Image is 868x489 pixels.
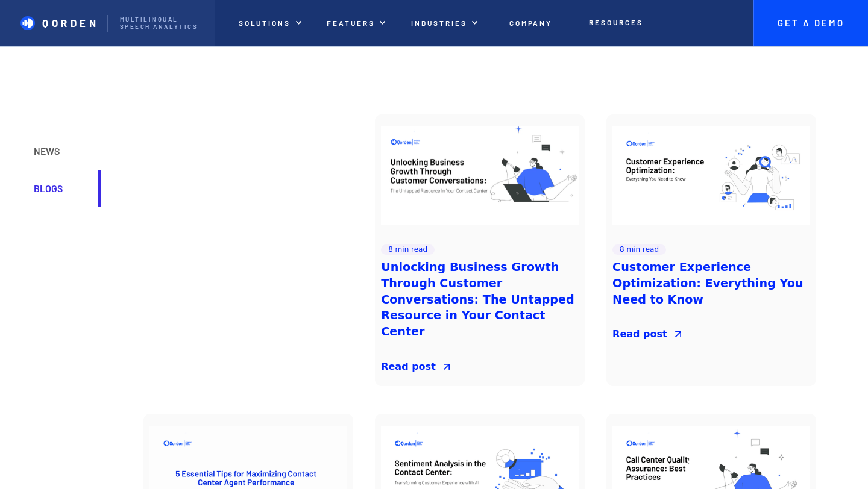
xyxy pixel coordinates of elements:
[620,244,659,255] div: 8 min read
[411,19,467,27] p: industries
[381,360,453,374] a: Read post
[34,182,86,195] div: Blogs
[509,19,553,27] p: Company
[120,16,202,31] p: Multilingual Speech analytics
[327,19,375,27] p: Featuers
[381,260,579,340] a: Unlocking Business Growth Through Customer Conversations: The Untapped Resource in Your Contact C...
[766,18,856,29] p: Get A Demo
[589,18,643,26] p: Resources
[388,244,427,255] div: 8 min read
[612,327,684,341] a: Read post
[34,145,86,158] div: NEWS
[239,19,291,27] p: Solutions
[612,327,667,341] div: Read post
[612,260,810,308] a: Customer Experience Optimization: Everything You Need to Know
[42,17,99,29] p: QORDEN
[381,360,436,374] div: Read post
